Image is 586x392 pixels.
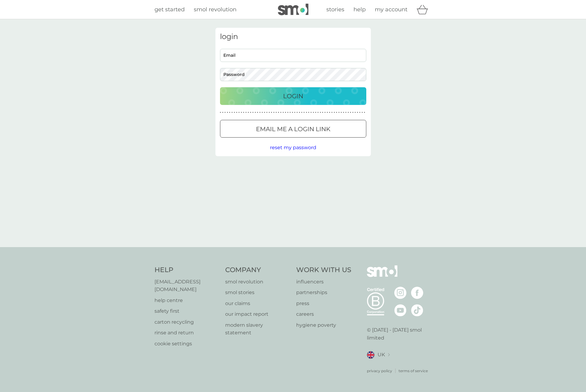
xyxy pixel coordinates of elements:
p: ● [329,111,330,114]
p: ● [239,111,240,114]
p: Login [283,91,303,101]
p: ● [255,111,256,114]
p: Email me a login link [256,124,330,134]
p: ● [245,111,247,114]
p: ● [220,111,221,114]
a: our impact report [225,310,290,318]
a: rinse and return [154,329,219,337]
p: ● [278,111,279,114]
p: ● [350,111,351,114]
p: ● [273,111,275,114]
p: ● [338,111,339,114]
a: smol revolution [194,5,236,14]
p: ● [301,111,302,114]
p: ● [355,111,356,114]
p: ● [320,111,321,114]
p: influencers [296,278,351,286]
p: ● [232,111,233,114]
img: UK flag [367,351,375,359]
p: ● [266,111,268,114]
p: ● [308,111,309,114]
h4: Company [225,265,290,275]
button: Email me a login link [220,120,366,138]
p: ● [243,111,244,114]
p: ● [299,111,300,114]
p: ● [304,111,305,114]
a: our claims [225,300,290,307]
p: ● [297,111,298,114]
img: visit the smol Tiktok page [411,304,423,316]
p: ● [229,111,230,114]
p: ● [248,111,249,114]
p: ● [325,111,326,114]
img: visit the smol Instagram page [394,287,407,299]
a: help centre [154,297,219,304]
p: ● [345,111,346,114]
p: ● [357,111,358,114]
p: ● [359,111,360,114]
p: ● [294,111,296,114]
span: UK [378,351,385,359]
p: ● [252,111,254,114]
a: cookie settings [154,340,219,348]
a: hygiene poverty [296,321,351,329]
img: visit the smol Facebook page [411,287,423,299]
p: ● [269,111,270,114]
p: ● [327,111,328,114]
button: reset my password [270,144,316,152]
p: privacy policy [367,368,392,374]
p: ● [264,111,265,114]
p: ● [236,111,237,114]
p: ● [341,111,342,114]
a: terms of service [399,368,428,374]
p: ● [259,111,261,114]
a: press [296,300,351,307]
p: ● [343,111,344,114]
p: carton recycling [154,318,219,326]
p: ● [332,111,333,114]
span: smol revolution [194,6,236,13]
p: © [DATE] - [DATE] smol limited [367,326,432,342]
p: careers [296,310,351,318]
a: [EMAIL_ADDRESS][DOMAIN_NAME] [154,278,219,293]
p: ● [257,111,258,114]
p: ● [285,111,286,114]
p: ● [306,111,307,114]
p: ● [262,111,263,114]
p: ● [276,111,277,114]
p: smol revolution [225,278,290,286]
p: ● [364,111,365,114]
p: ● [280,111,282,114]
div: basket [417,3,432,16]
p: ● [318,111,319,114]
h4: Help [154,265,219,275]
p: ● [336,111,337,114]
p: ● [292,111,293,114]
p: ● [241,111,242,114]
a: my account [375,5,407,14]
p: smol stories [225,289,290,297]
a: modern slavery statement [225,321,290,337]
p: ● [348,111,349,114]
a: help [353,5,366,14]
span: reset my password [270,145,316,150]
p: ● [313,111,314,114]
p: ● [227,111,228,114]
p: ● [362,111,363,114]
img: smol [278,4,308,15]
span: stories [326,6,344,13]
a: safety first [154,307,219,315]
a: stories [326,5,344,14]
p: ● [222,111,223,114]
img: visit the smol Youtube page [394,304,407,316]
a: get started [154,5,185,14]
a: partnerships [296,289,351,297]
